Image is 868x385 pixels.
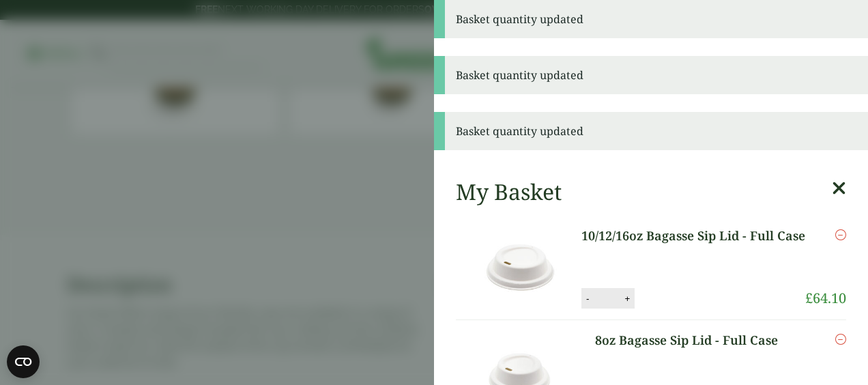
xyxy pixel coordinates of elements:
[620,293,634,304] button: +
[835,227,846,243] a: Remove this item
[7,345,40,378] button: Open CMP widget
[805,289,846,307] bdi: 64.10
[805,289,813,307] span: £
[835,331,846,347] a: Remove this item
[582,293,593,304] button: -
[595,331,792,350] a: 8oz Bagasse Sip Lid - Full Case
[434,112,868,150] div: Basket quantity updated
[581,227,805,245] a: 10/12/16oz Bagasse Sip Lid - Full Case
[456,179,562,205] h2: My Basket
[434,56,868,94] div: Basket quantity updated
